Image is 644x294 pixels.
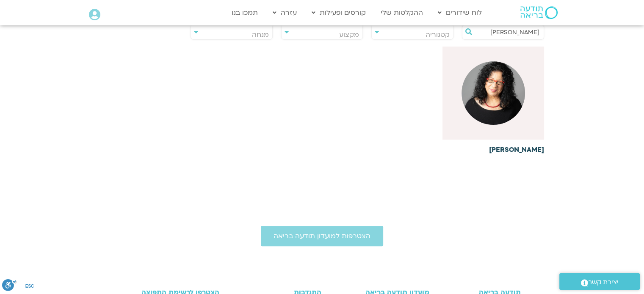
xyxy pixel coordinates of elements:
img: arnina_kishtan.jpg [462,61,525,125]
span: קטגוריה [426,30,450,39]
input: חיפוש [475,25,539,39]
a: [PERSON_NAME] [442,47,544,154]
a: עזרה [268,5,301,21]
span: הצטרפות למועדון תודעה בריאה [274,232,370,240]
img: תודעה בריאה [520,6,558,19]
a: ההקלטות שלי [376,5,427,21]
span: מקצוע [339,30,359,39]
span: יצירת קשר [588,277,619,288]
span: מנחה [252,30,269,39]
a: יצירת קשר [559,273,640,290]
a: הצטרפות למועדון תודעה בריאה [261,226,383,246]
a: תמכו בנו [227,5,262,21]
a: קורסים ופעילות [307,5,370,21]
a: לוח שידורים [434,5,486,21]
h6: [PERSON_NAME] [442,146,544,154]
